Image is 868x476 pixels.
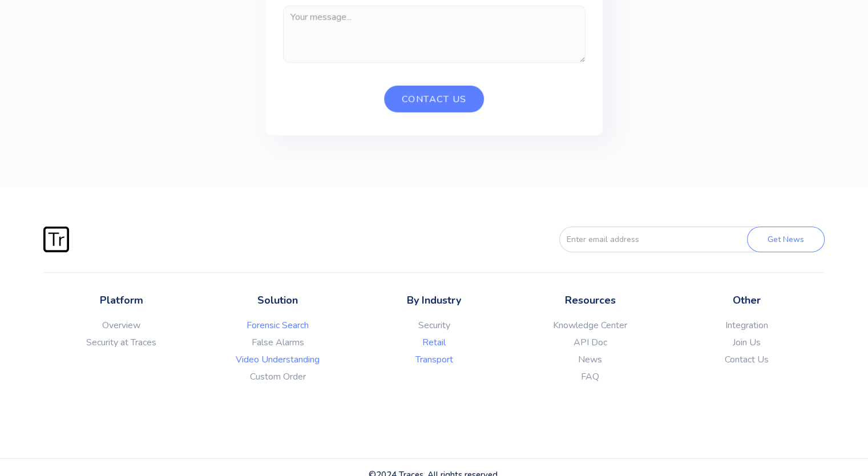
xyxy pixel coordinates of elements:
a: Contact Us [668,354,825,365]
a: Integration [668,320,825,331]
a: False Alarms [200,337,356,348]
a: Security [356,320,512,331]
a: Transport [356,354,512,365]
p: Resources [512,293,668,308]
a: API Doc [512,337,668,348]
p: Platform [43,293,200,308]
a: Security at Traces [43,337,200,348]
p: By Industry [356,293,512,308]
input: Enter email address [559,227,767,252]
a: Custom Order [200,371,356,382]
a: Overview [43,320,200,331]
a: News [512,354,668,365]
a: Forensic Search [200,320,356,331]
input: Contact Us [384,86,484,112]
input: Get News [747,227,825,252]
a: Retail [356,337,512,348]
p: Solution [200,293,356,308]
a: Join Us [668,337,825,348]
a: Video Understanding [200,354,356,365]
a: Knowledge Center [512,320,668,331]
p: Other [668,293,825,308]
form: FORM-EMAIL-FOOTER [539,227,825,252]
a: FAQ [512,371,668,382]
img: Traces Logo [43,227,69,252]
